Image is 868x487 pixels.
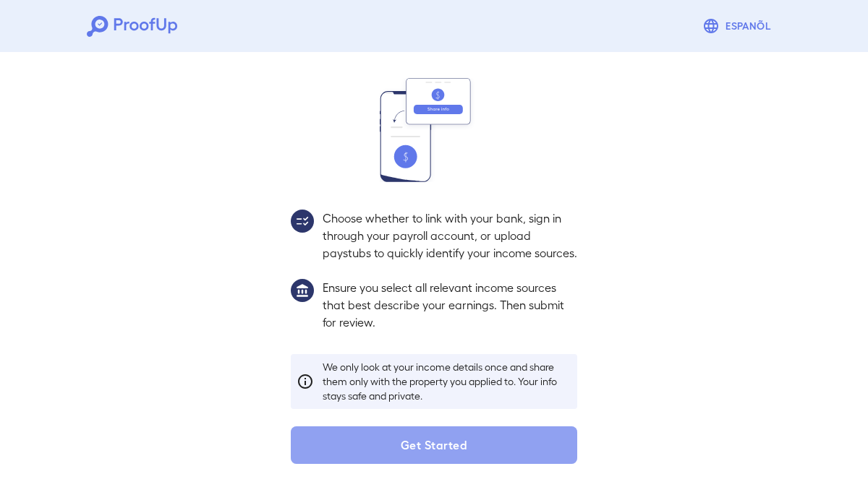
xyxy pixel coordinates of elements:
[291,426,577,464] button: Get Started
[323,360,571,403] p: We only look at your income details once and share them only with the property you applied to. Yo...
[380,78,488,182] img: transfer_money.svg
[697,12,781,40] button: Espanõl
[291,210,314,233] img: group2.svg
[323,279,577,331] p: Ensure you select all relevant income sources that best describe your earnings. Then submit for r...
[291,279,314,302] img: group1.svg
[323,210,577,262] p: Choose whether to link with your bank, sign in through your payroll account, or upload paystubs t...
